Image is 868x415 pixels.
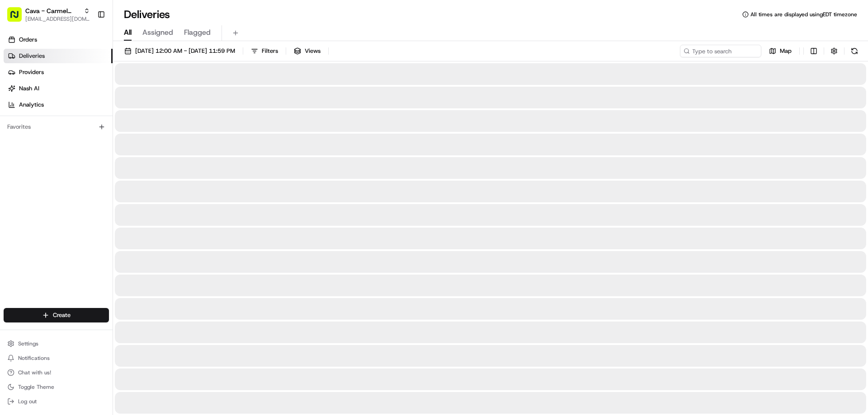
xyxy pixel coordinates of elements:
span: Create [53,311,71,319]
span: All [124,27,132,38]
button: Chat with us! [4,366,109,379]
span: Map [780,47,792,55]
span: Assigned [142,27,173,38]
a: Nash AI [4,81,113,96]
span: Providers [19,68,44,76]
span: Log out [18,398,37,405]
button: [EMAIL_ADDRESS][DOMAIN_NAME] [25,15,90,23]
span: Nash AI [19,84,39,93]
button: Map [765,45,796,57]
input: Type to search [680,45,761,57]
button: Settings [4,337,109,350]
button: Filters [247,45,282,57]
span: Settings [18,340,38,347]
span: Toggle Theme [18,383,54,391]
a: Deliveries [4,49,113,63]
span: Notifications [18,354,50,362]
span: Flagged [184,27,211,38]
button: Log out [4,395,109,408]
span: [DATE] 12:00 AM - [DATE] 11:59 PM [135,47,235,55]
span: Chat with us! [18,369,51,376]
button: Cava - Carmel Commons [25,6,80,15]
button: Refresh [848,45,861,57]
button: Cava - Carmel Commons[EMAIL_ADDRESS][DOMAIN_NAME] [4,4,94,25]
button: Toggle Theme [4,381,109,393]
span: Views [305,47,321,55]
h1: Deliveries [124,7,170,22]
a: Providers [4,65,113,79]
button: [DATE] 12:00 AM - [DATE] 11:59 PM [120,45,239,57]
button: Views [290,45,325,57]
span: Orders [19,36,37,44]
span: Deliveries [19,52,45,60]
span: Filters [262,47,278,55]
button: Notifications [4,352,109,364]
a: Orders [4,33,113,47]
span: All times are displayed using EDT timezone [750,11,857,18]
button: Create [4,308,109,322]
a: Analytics [4,98,113,112]
span: Analytics [19,101,44,109]
div: Favorites [4,120,109,134]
